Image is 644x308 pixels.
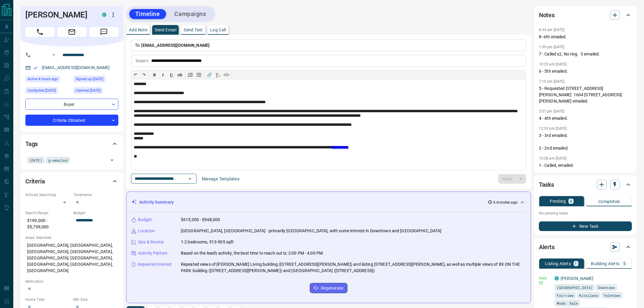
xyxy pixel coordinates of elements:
p: Repeated Interest [138,261,172,268]
p: Activity Pattern [138,250,168,256]
h1: [PERSON_NAME] [25,10,93,20]
div: Alerts [539,240,632,254]
span: [GEOGRAPHIC_DATA] [557,284,593,291]
span: Signed up [DATE] [75,76,103,82]
div: condos.ca [555,276,559,281]
p: 10:28 am [DATE] [539,156,567,160]
span: [DATE] [29,157,42,163]
p: 1:39 pm [DATE] [539,45,565,49]
div: Tags [25,137,118,151]
span: Kitsilano [579,292,598,298]
p: 7:10 pm [DATE] [539,79,565,84]
span: 𝐔 [170,72,173,77]
p: 0 [570,199,572,203]
span: Contacted [DATE] [27,87,56,94]
button: New Task [539,221,632,231]
span: [EMAIL_ADDRESS][DOMAIN_NAME] [142,43,210,48]
p: To: [131,40,526,51]
p: 1 [575,262,577,266]
p: Timeframe: [73,192,118,198]
div: condos.ca [102,13,106,17]
p: Areas Searched: [25,235,118,240]
button: T̲ₓ [214,71,222,79]
p: Listing Alerts [545,262,571,266]
button: 🔗 [205,71,214,79]
button: Numbered list [186,71,195,79]
p: 1-2 bedrooms, 513-905 sqft [181,239,234,245]
p: 12:33 pm [DATE] [539,126,567,131]
h2: Tasks [539,180,554,189]
div: Thu Apr 06 2017 [73,76,118,84]
p: Motivation: [25,279,118,284]
div: Notes [539,8,632,22]
button: Open [108,156,116,164]
p: 6 - 5th emailed. [539,68,632,75]
div: split button [498,174,526,184]
button: Timeline [129,9,166,19]
p: 1 [623,262,626,266]
p: Activity Summary [139,199,174,205]
p: [GEOGRAPHIC_DATA], [GEOGRAPHIC_DATA], [GEOGRAPHIC_DATA], [GEOGRAPHIC_DATA], [GEOGRAPHIC_DATA], [G... [25,240,118,276]
p: 7 - Called x2, No ring. S emailed. [539,51,632,57]
p: Repeated views of [PERSON_NAME] Living building ([STREET_ADDRESS][PERSON_NAME]) and listing [STRE... [181,261,526,274]
div: Tasks [539,177,632,192]
p: Completed [598,199,620,204]
button: Manage Templates [198,174,243,184]
button: Open [50,51,57,59]
p: Send Text [184,28,203,32]
button: 𝐁 [150,71,159,79]
span: g-emailed [48,157,68,163]
button: ab [176,71,184,79]
p: $615,000 - $968,000 [181,217,220,223]
div: Criteria Obtained [25,115,118,126]
button: Campaigns [168,9,212,19]
div: Criteria [25,174,118,189]
a: [EMAIL_ADDRESS][DOMAIN_NAME] [42,65,110,70]
p: 3 - 3rd emailed. 2 - 2nd emailed. [539,132,632,151]
span: Active 4 hours ago [27,76,58,82]
p: 6 minutes ago [494,200,517,205]
div: Sun Oct 12 2025 [25,76,70,84]
button: Open [186,175,194,183]
p: Budget: [73,210,118,216]
span: Message [89,27,118,37]
p: Daily [539,275,551,281]
p: $199,000 - $5,799,000 [25,216,70,232]
p: Min Size: [73,297,118,302]
h2: Tags [25,139,38,149]
button: ↷ [140,71,148,79]
p: Home Type: [25,297,70,302]
div: Buyer [25,99,118,110]
button: </> [222,71,231,79]
span: Mode: Sale [557,300,578,306]
a: [PERSON_NAME] [561,276,594,281]
button: ↶ [131,71,140,79]
span: Email [57,27,86,37]
span: Call [25,27,54,37]
h2: Criteria [25,176,45,186]
p: Send Email [155,28,176,32]
div: Sat Sep 20 2025 [25,87,70,96]
p: 1 - Called, emailed. [539,162,632,169]
p: Subject: [136,58,149,64]
p: 8:34 am [DATE] [539,28,565,32]
span: Fairview [557,292,574,298]
button: Regenerate [310,283,348,293]
svg: Email [539,281,543,285]
span: Yaletown [604,292,620,298]
p: Building Alerts [591,262,620,266]
h2: Alerts [539,242,555,252]
p: No pending tasks [539,209,632,218]
button: 𝑰 [159,71,167,79]
button: 𝐔 [167,71,176,79]
s: ab [178,72,182,77]
span: Claimed [DATE] [75,87,101,94]
p: [GEOGRAPHIC_DATA], [GEOGRAPHIC_DATA] - primarily [GEOGRAPHIC_DATA], with some interest in Downtow... [181,228,442,234]
p: Add Note [129,28,147,32]
span: Downtown [598,284,615,291]
p: Size & Rooms [138,239,164,245]
p: 10:25 am [DATE] [539,62,567,66]
div: Thu Oct 19 2017 [73,87,118,96]
p: Budget [138,217,152,223]
p: Actively Searching: [25,192,70,198]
